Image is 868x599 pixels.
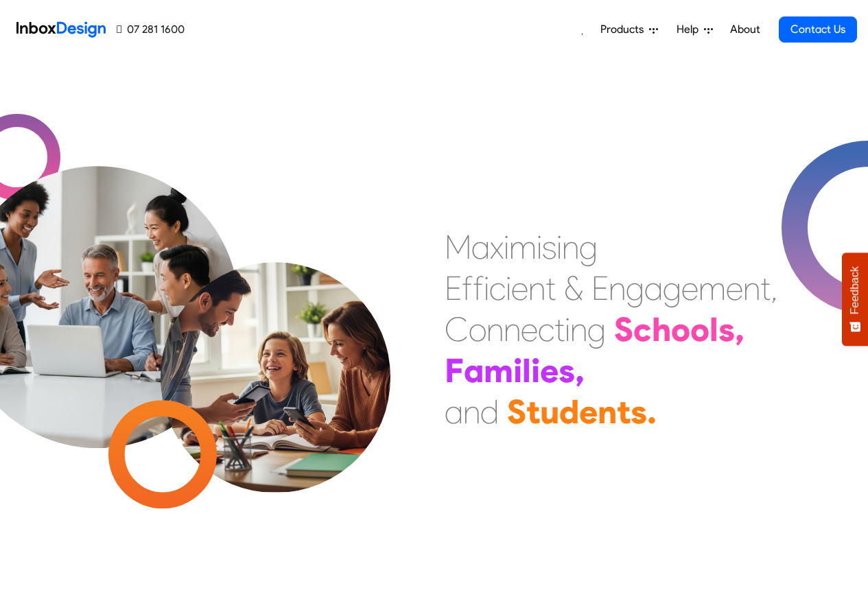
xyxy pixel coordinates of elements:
div: E [591,268,609,309]
a: Products [595,16,664,43]
div: l [709,309,718,350]
div: o [469,309,486,350]
span: Help [677,21,704,38]
div: f [473,268,484,309]
div: m [509,226,537,268]
div: i [506,268,511,309]
div: i [531,350,540,391]
a: About [726,16,764,43]
div: i [565,309,570,350]
button: Feedback - Show survey [842,252,868,346]
div: i [537,226,542,268]
div: e [579,391,598,432]
div: S [614,309,633,350]
div: g [579,226,598,268]
div: e [540,350,559,391]
div: n [743,268,760,309]
div: n [504,309,521,350]
div: a [464,350,484,391]
div: a [471,226,490,268]
div: s [542,226,556,268]
div: f [462,268,473,309]
div: , [575,350,585,391]
div: u [540,391,559,432]
div: m [699,268,726,309]
div: & [564,268,583,309]
div: n [570,309,587,350]
a: Help [671,16,718,43]
div: e [511,268,528,309]
div: c [489,268,506,309]
div: n [598,391,617,432]
div: s [559,350,575,391]
a: 07 281 1600 [117,21,185,38]
div: n [528,268,546,309]
div: i [484,268,489,309]
div: c [633,309,652,350]
div: g [626,268,644,309]
div: , [735,309,744,350]
div: d [559,391,579,432]
div: l [522,350,531,391]
div: t [526,391,540,432]
div: m [484,350,513,391]
div: e [681,268,699,309]
div: x [490,226,504,268]
div: n [463,391,480,432]
div: Maximising Efficient & Engagement, Connecting Schools, Families, and Students. [445,226,777,432]
div: E [445,268,462,309]
div: g [587,309,606,350]
div: n [486,309,504,350]
a: Contact Us [779,16,857,43]
div: t [546,268,556,309]
div: , [771,268,777,309]
div: F [445,350,464,391]
div: t [760,268,771,309]
div: g [663,268,681,309]
div: o [690,309,709,350]
div: t [617,391,631,432]
div: n [562,226,579,268]
div: S [507,391,526,432]
div: o [671,309,690,350]
div: i [513,350,522,391]
div: . [647,391,657,432]
div: d [480,391,499,432]
div: M [445,226,471,268]
div: e [726,268,743,309]
div: h [652,309,671,350]
span: Feedback [849,266,861,314]
div: n [609,268,626,309]
div: s [718,309,735,350]
div: c [538,309,554,350]
div: t [554,309,565,350]
div: i [504,226,509,268]
div: i [556,226,562,268]
div: a [445,391,463,432]
div: s [631,391,647,432]
img: parents_with_child.png [132,205,419,493]
div: e [521,309,538,350]
div: a [644,268,663,309]
span: Products [600,21,649,38]
div: C [445,309,469,350]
